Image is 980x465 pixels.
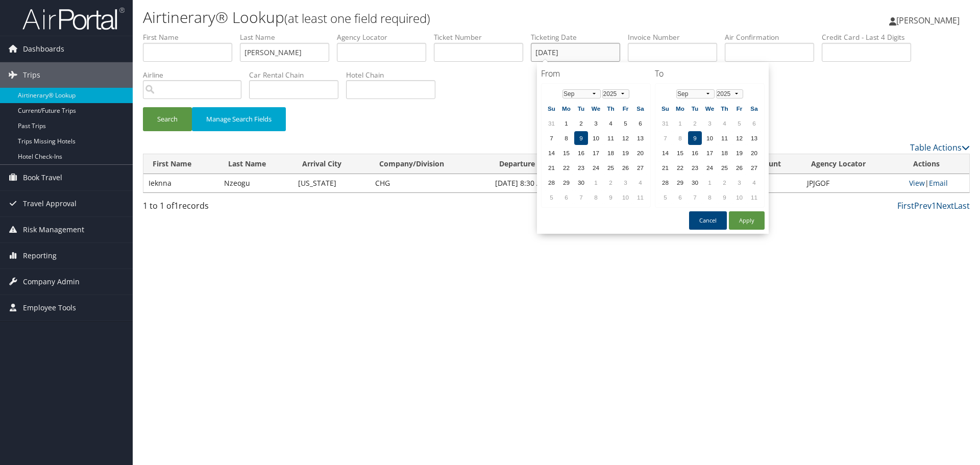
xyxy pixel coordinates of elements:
[932,200,936,211] a: 1
[574,190,588,204] td: 7
[688,102,702,115] th: Tu
[743,174,802,192] td: CHG
[143,70,249,80] label: Airline
[658,176,672,189] td: 28
[293,174,370,192] td: [US_STATE]
[673,176,687,189] td: 29
[604,116,618,130] td: 4
[604,176,618,189] td: 2
[703,161,717,175] td: 24
[897,200,914,211] a: First
[589,190,603,204] td: 8
[633,131,647,145] td: 13
[802,174,904,192] td: JPJGOF
[954,200,970,211] a: Last
[633,146,647,160] td: 20
[729,211,765,230] button: Apply
[658,190,672,204] td: 5
[559,102,573,115] th: Mo
[732,161,746,175] td: 26
[545,116,558,130] td: 31
[559,131,573,145] td: 8
[747,161,761,175] td: 27
[658,102,672,115] th: Su
[23,36,64,62] span: Dashboards
[574,146,588,160] td: 16
[910,142,970,153] a: Table Actions
[732,146,746,160] td: 19
[909,178,925,188] a: View
[747,102,761,115] th: Sa
[628,32,725,42] label: Invoice Number
[589,102,603,115] th: We
[284,10,430,27] small: (at least one field required)
[673,161,687,175] td: 22
[689,211,727,230] button: Cancel
[703,176,717,189] td: 1
[545,176,558,189] td: 28
[545,102,558,115] th: Su
[559,176,573,189] td: 29
[604,146,618,160] td: 18
[658,161,672,175] td: 21
[688,190,702,204] td: 7
[673,190,687,204] td: 6
[619,102,632,115] th: Fr
[688,116,702,130] td: 2
[370,174,490,192] td: CHG
[703,131,717,145] td: 10
[688,131,702,145] td: 9
[718,146,731,160] td: 18
[23,191,77,216] span: Travel Approval
[490,174,634,192] td: [DATE] 8:30 AM
[904,174,969,192] td: |
[703,146,717,160] td: 17
[747,116,761,130] td: 6
[802,154,904,174] th: Agency Locator: activate to sort column ascending
[688,146,702,160] td: 16
[658,146,672,160] td: 14
[574,161,588,175] td: 23
[589,116,603,130] td: 3
[732,176,746,189] td: 3
[658,131,672,145] td: 7
[718,102,731,115] th: Th
[23,217,84,242] span: Risk Management
[725,32,822,42] label: Air Confirmation
[633,161,647,175] td: 27
[346,70,443,80] label: Hotel Chain
[619,146,632,160] td: 19
[574,131,588,145] td: 9
[293,154,370,174] th: Arrival City: activate to sort column ascending
[22,7,125,31] img: airportal-logo.png
[370,154,490,174] th: Company/Division
[559,146,573,160] td: 15
[604,131,618,145] td: 11
[914,200,932,211] a: Prev
[904,154,969,174] th: Actions
[936,200,954,211] a: Next
[604,102,618,115] th: Th
[240,32,337,42] label: Last Name
[703,190,717,204] td: 8
[673,116,687,130] td: 1
[673,146,687,160] td: 15
[619,131,632,145] td: 12
[604,161,618,175] td: 25
[718,161,731,175] td: 25
[732,190,746,204] td: 10
[559,161,573,175] td: 22
[633,190,647,204] td: 11
[732,131,746,145] td: 12
[655,68,765,79] h4: To
[619,176,632,189] td: 3
[574,116,588,130] td: 2
[174,200,179,211] span: 1
[718,190,731,204] td: 9
[589,146,603,160] td: 17
[23,295,76,321] span: Employee Tools
[747,131,761,145] td: 13
[143,200,338,217] div: 1 to 1 of records
[143,174,219,192] td: Ieknna
[633,176,647,189] td: 4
